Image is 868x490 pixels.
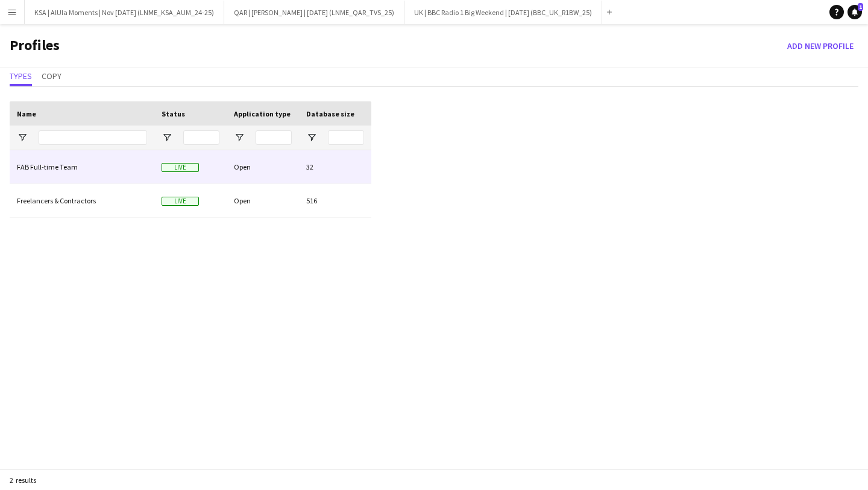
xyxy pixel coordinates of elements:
[17,109,36,118] span: Name
[224,1,404,24] button: QAR | [PERSON_NAME] | [DATE] (LNME_QAR_TVS_25)
[256,130,292,145] input: Application type Filter Input
[162,197,199,206] span: Live
[782,36,858,56] button: Add new Profile
[162,109,185,118] span: Status
[10,72,32,80] span: Types
[17,132,28,143] button: Open Filter Menu
[10,184,154,217] div: Freelancers & Contractors
[306,109,354,118] span: Database size
[183,130,219,145] input: Status Filter Input
[234,109,291,118] span: Application type
[404,1,602,24] button: UK | BBC Radio 1 Big Weekend | [DATE] (BBC_UK_R1BW_25)
[299,184,371,217] div: 516
[25,1,224,24] button: KSA | AlUla Moments | Nov [DATE] (LNME_KSA_AUM_24-25)
[227,150,299,183] div: Open
[227,184,299,217] div: Open
[234,132,245,143] button: Open Filter Menu
[848,5,862,19] a: 1
[162,132,172,143] button: Open Filter Menu
[162,163,199,172] span: Live
[299,150,371,183] div: 32
[10,150,154,183] div: FAB Full-time Team
[39,130,147,145] input: Name Filter Input
[858,3,863,11] span: 1
[10,36,60,56] h1: Profiles
[328,130,364,145] input: Database size Filter Input
[42,72,61,80] span: Copy
[306,132,317,143] button: Open Filter Menu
